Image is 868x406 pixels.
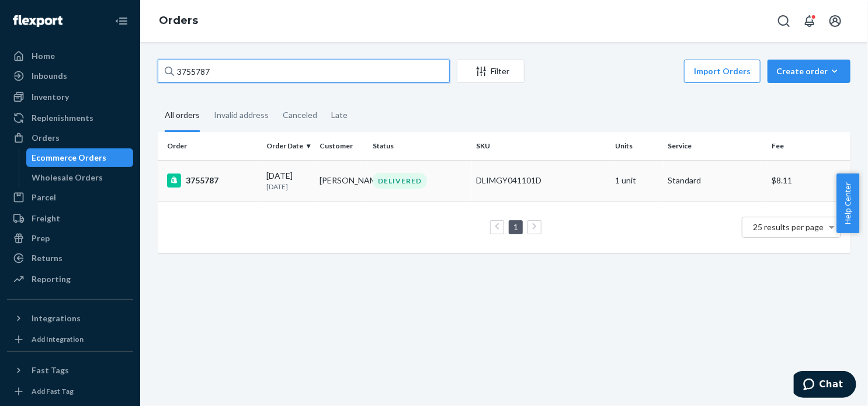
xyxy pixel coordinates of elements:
div: Parcel [32,192,56,203]
a: Replenishments [7,109,133,127]
button: Filter [457,60,525,83]
a: Freight [7,209,133,228]
div: Invalid address [214,100,269,130]
div: Returns [32,252,63,264]
a: Ecommerce Orders [26,148,134,167]
div: DELIVERED [373,173,427,189]
div: Late [331,100,348,130]
span: 25 results per page [754,222,824,232]
th: Status [368,132,472,160]
input: Search orders [158,60,450,83]
div: Wholesale Orders [32,172,103,183]
a: Reporting [7,270,133,289]
div: Add Fast Tag [32,386,74,396]
a: Inventory [7,88,133,106]
a: Add Fast Tag [7,384,133,398]
button: Fast Tags [7,361,133,380]
a: Orders [7,129,133,147]
img: Flexport logo [13,15,63,27]
a: Page 1 is your current page [511,222,520,232]
button: Help Center [836,173,859,233]
div: Freight [32,213,60,224]
button: Close Navigation [110,9,133,33]
td: [PERSON_NAME] [315,160,368,201]
div: Prep [32,233,50,244]
th: Order [158,132,262,160]
div: Replenishments [32,112,93,124]
div: Fast Tags [32,365,69,376]
a: Returns [7,249,133,268]
div: Customer [320,141,363,151]
th: Units [610,132,664,160]
th: Fee [768,132,850,160]
ol: breadcrumbs [150,4,207,38]
a: Inbounds [7,67,133,85]
td: $8.11 [768,160,850,201]
button: Open notifications [798,9,821,33]
button: Import Orders [684,60,761,83]
button: Create order [768,60,850,83]
div: Filter [457,65,524,77]
div: Add Integration [32,334,84,344]
th: Service [664,132,768,160]
div: [DATE] [266,170,310,192]
div: Orders [32,132,60,144]
iframe: Opens a widget where you can chat to one of our agents [794,371,856,400]
div: Ecommerce Orders [32,152,107,164]
th: Order Date [262,132,315,160]
div: DLIMGY041101D [477,175,606,186]
div: 3755787 [167,173,257,188]
a: Prep [7,229,133,248]
button: Integrations [7,309,133,328]
th: SKU [472,132,610,160]
a: Add Integration [7,332,133,346]
div: Reporting [32,273,71,285]
div: Canceled [283,100,317,130]
td: 1 unit [610,160,664,201]
div: Inbounds [32,70,67,82]
div: Inventory [32,91,69,103]
div: Home [32,50,55,62]
a: Orders [159,14,198,27]
p: Standard [668,175,763,186]
a: Wholesale Orders [26,168,134,187]
a: Parcel [7,188,133,207]
div: Create order [776,65,842,77]
div: Integrations [32,313,81,324]
a: Home [7,47,133,65]
div: All orders [165,100,200,132]
button: Open account menu [824,9,847,33]
button: Open Search Box [772,9,796,33]
p: [DATE] [266,182,310,192]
